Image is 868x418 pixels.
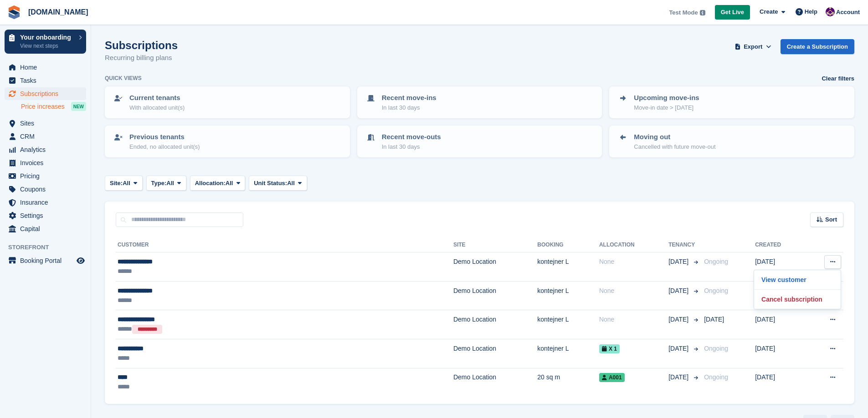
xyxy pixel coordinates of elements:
[129,142,200,151] p: Ended, no allocated unit(s)
[105,74,142,82] h6: Quick views
[20,196,75,209] span: Insurance
[744,42,762,51] span: Export
[20,61,75,74] span: Home
[599,373,625,382] span: A001
[25,5,92,20] a: [DOMAIN_NAME]
[71,102,86,111] div: NEW
[836,8,860,17] span: Account
[358,87,601,117] a: Recent move-ins In last 30 days
[634,142,715,151] p: Cancelled with future move-out
[668,344,690,353] span: [DATE]
[537,281,599,310] td: kontejner L
[755,368,806,397] td: [DATE]
[634,93,699,103] p: Upcoming move-ins
[20,222,75,235] span: Capital
[5,61,86,74] a: menu
[781,39,854,54] a: Create a Subscription
[190,176,246,191] button: Allocation: All
[123,179,130,188] span: All
[5,143,86,156] a: menu
[129,132,200,142] p: Previous tenants
[105,176,143,191] button: Site: All
[668,286,690,296] span: [DATE]
[20,130,75,143] span: CRM
[5,209,86,222] a: menu
[106,87,349,117] a: Current tenants With allocated unit(s)
[5,156,86,169] a: menu
[537,339,599,368] td: kontejner L
[20,183,75,196] span: Coupons
[758,293,837,305] p: Cancel subscription
[537,238,599,252] th: Booking
[669,8,698,17] span: Test Mode
[822,74,854,83] a: Clear filters
[610,87,853,117] a: Upcoming move-ins Move-in date > [DATE]
[382,93,437,103] p: Recent move-ins
[5,196,86,209] a: menu
[5,222,86,235] a: menu
[116,238,453,252] th: Customer
[453,310,537,339] td: Demo Location
[5,254,86,267] a: menu
[755,252,806,282] td: [DATE]
[5,130,86,143] a: menu
[254,179,287,188] span: Unit Status:
[105,39,178,51] h1: Subscriptions
[599,286,668,296] div: None
[704,373,728,381] span: Ongoing
[20,117,75,130] span: Sites
[358,126,601,156] a: Recent move-outs In last 30 days
[20,254,75,267] span: Booking Portal
[760,7,778,16] span: Create
[537,310,599,339] td: kontejner L
[129,103,185,112] p: With allocated unit(s)
[733,39,773,54] button: Export
[5,87,86,100] a: menu
[382,103,437,112] p: In last 30 days
[20,34,74,40] p: Your onboarding
[75,255,86,266] a: Preview store
[704,258,728,265] span: Ongoing
[8,243,91,252] span: Storefront
[755,339,806,368] td: [DATE]
[758,274,837,286] a: View customer
[634,103,699,112] p: Move-in date > [DATE]
[755,310,806,339] td: [DATE]
[805,7,817,16] span: Help
[20,42,74,50] p: View next steps
[5,183,86,196] a: menu
[226,179,233,188] span: All
[453,281,537,310] td: Demo Location
[382,142,441,151] p: In last 30 days
[599,238,668,252] th: Allocation
[5,30,86,54] a: Your onboarding View next steps
[5,170,86,182] a: menu
[599,344,620,353] span: X 1
[129,93,185,103] p: Current tenants
[826,7,835,16] img: Anna Žambůrková
[382,132,441,142] p: Recent move-outs
[668,373,690,382] span: [DATE]
[634,132,715,142] p: Moving out
[668,315,690,324] span: [DATE]
[105,53,178,63] p: Recurring billing plans
[146,176,186,191] button: Type: All
[20,143,75,156] span: Analytics
[537,368,599,397] td: 20 sq m
[106,126,349,156] a: Previous tenants Ended, no allocated unit(s)
[5,74,86,87] a: menu
[668,238,700,252] th: Tenancy
[151,179,167,188] span: Type:
[20,156,75,169] span: Invoices
[453,252,537,282] td: Demo Location
[20,209,75,222] span: Settings
[166,179,174,188] span: All
[21,102,65,111] span: Price increases
[5,117,86,130] a: menu
[21,101,86,111] a: Price increases NEW
[20,74,75,87] span: Tasks
[704,345,728,352] span: Ongoing
[599,257,668,267] div: None
[110,179,123,188] span: Site:
[20,170,75,182] span: Pricing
